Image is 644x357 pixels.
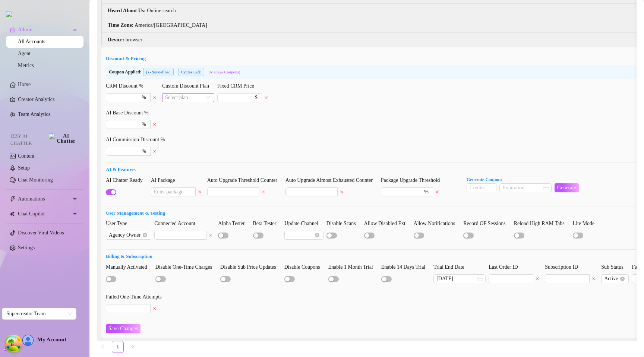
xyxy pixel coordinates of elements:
[18,230,64,236] a: Discover Viral Videos
[592,277,596,281] span: close
[106,219,132,228] label: User Type
[127,341,139,353] li: Next Page
[10,211,15,217] img: Chat Copilot
[18,177,53,183] a: Chat Monitoring
[207,176,282,184] label: Auto Upgrade Threshold Counter
[433,187,442,196] button: Reset Package Upgrade Threshold
[589,274,598,283] button: Reset Subscription ID
[463,233,474,238] button: Record OF Sessions
[604,275,626,283] span: Active
[18,63,34,68] a: Metrics
[6,336,21,351] button: Open Tanstack query devtools
[557,185,576,191] span: Generate
[106,136,170,144] label: AI Commission Discount %
[18,94,78,105] a: Creator Analytics
[108,8,146,13] strong: Heard About Us :
[262,93,271,102] button: Reset Fixed CRM Price
[284,219,323,228] label: Update Channel
[18,165,30,171] a: Setup
[108,22,133,28] strong: Time Zone :
[326,219,361,228] label: Disable Scans
[150,304,159,313] button: Reset Failed One-Time Attempts
[467,184,496,192] input: Credits
[18,51,31,56] a: Agent
[108,37,124,42] strong: Device :
[337,187,346,196] button: Reset Auto Upgrade Almost Exhausted Counter
[467,177,502,182] strong: Generate Coupon:
[414,219,461,228] label: Allow Notifications
[364,219,411,228] label: Allow Disabled Ext
[106,82,148,90] label: CRM Discount %
[209,70,240,74] a: (Manage Coupons)
[155,276,166,282] button: Disable One-Time Charges
[109,69,142,75] span: Coupon Applied:
[253,219,282,228] label: Beta Tester
[340,190,344,194] span: close
[151,187,196,196] input: Enter package
[155,263,217,271] label: Disable One-Time Charges
[463,219,511,228] label: Record OF Sessions
[435,190,439,194] span: close
[49,133,78,144] img: AI Chatter
[18,24,71,36] span: Admin
[178,68,204,76] span: Cycles Left:
[151,176,180,184] label: AI Package
[10,27,16,33] span: crown
[381,263,431,271] label: Enable 14 Days Trial
[315,233,319,237] span: close-circle
[23,335,33,345] img: AD_cMMTxCeTpmN1d5MnKJ1j-_uXZCpTKapSSqNGg4PyXtR_tCW7gZXTNmFz2tpVv9LSyNV7ff1CaS4f4q0HLYKULQOwoM5GQR...
[97,341,109,353] li: Previous Page
[109,231,148,239] span: Agency Owner
[514,219,570,228] label: Reload High RAM Tabs
[6,308,72,319] span: Supercreator Team
[206,231,215,240] button: Reset Connected Account
[150,120,159,129] button: Reset AI Base Discount %
[18,39,45,44] a: All Accounts
[326,233,337,238] button: Disable Scans
[162,82,214,90] label: Custom Discount Plan
[555,183,579,192] button: Generate
[108,326,138,332] span: Save Changes
[4,346,9,351] span: build
[153,307,157,310] span: close
[106,293,167,301] label: Failed One-Time Attempts
[285,176,378,184] label: Auto Upgrade Almost Exhausted Counter
[153,96,157,99] span: close
[262,190,265,194] span: close
[217,82,259,90] label: Fixed CRM Price
[143,233,147,237] span: close-circle
[6,11,12,17] img: logo.svg
[381,176,445,184] label: Package Upgrade Threshold
[106,263,152,271] label: Manually Activated
[489,263,523,271] label: Last Order ID
[112,341,123,353] a: 1
[414,233,424,238] button: Allow Notifications
[18,111,50,117] a: Team Analytics
[328,263,378,271] label: Enable 1 Month Trial
[150,147,159,156] button: Reset AI Commission Discount %
[601,263,628,271] label: Sub Status
[218,233,228,238] button: Alpha Tester
[284,276,295,282] button: Disable Coupons
[154,219,201,228] label: Connected Account
[220,276,231,282] button: Disable Sub Price Updates
[112,341,124,353] li: 1
[195,187,204,196] button: Reset AI Package
[150,93,159,102] button: Reset CRM Discount %
[433,263,470,271] label: Trial End Date
[209,233,212,237] span: close
[106,176,148,184] label: AI Chatter Ready
[153,149,157,153] span: close
[101,344,105,349] span: left
[130,344,135,349] span: right
[259,187,268,196] button: Reset Auto Upgrade Threshold Counter
[264,96,268,99] span: close
[106,109,154,117] label: AI Base Discount %
[127,341,139,353] button: right
[381,276,392,282] button: Enable 14 Days Trial
[106,276,116,282] button: Manually Activated
[573,233,583,238] button: Lite Mode
[18,153,34,159] a: Content
[545,263,583,271] label: Subscription ID
[502,184,542,192] input: Expiration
